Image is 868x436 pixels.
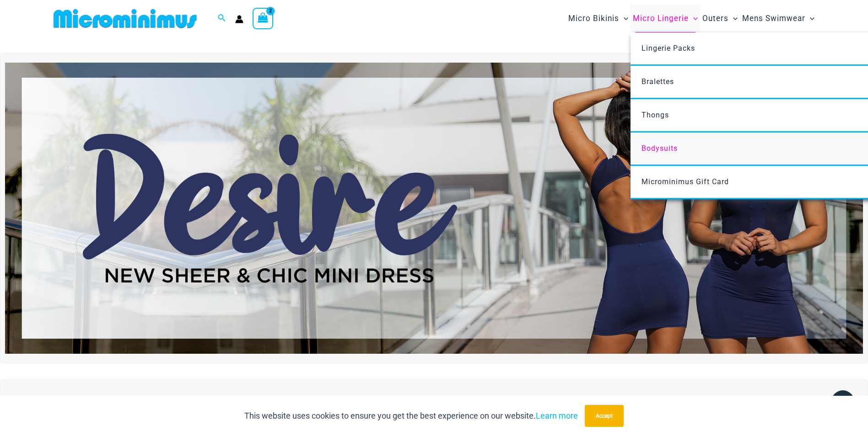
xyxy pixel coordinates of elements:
button: Accept [585,405,624,427]
a: OutersMenu ToggleMenu Toggle [700,5,740,32]
span: Micro Lingerie [633,7,689,30]
span: Mens Swimwear [742,7,805,30]
nav: Site Navigation [565,3,819,34]
span: Menu Toggle [805,7,814,30]
span: Menu Toggle [728,7,738,30]
a: View Shopping Cart, 2 items [253,8,274,29]
a: Micro LingerieMenu ToggleMenu Toggle [631,5,700,32]
a: Account icon link [235,15,243,23]
span: Bralettes [642,77,674,86]
span: Thongs [642,111,669,119]
span: Bodysuits [642,144,678,153]
p: This website uses cookies to ensure you get the best experience on our website. [244,409,578,423]
span: Outers [702,7,728,30]
a: Micro BikinisMenu ToggleMenu Toggle [566,5,631,32]
a: Mens SwimwearMenu ToggleMenu Toggle [740,5,817,32]
span: Menu Toggle [619,7,628,30]
span: Micro Bikinis [568,7,619,30]
span: Lingerie Packs [642,44,695,53]
img: MM SHOP LOGO FLAT [50,8,200,29]
a: Search icon link [218,13,226,24]
span: Menu Toggle [689,7,698,30]
span: Microminimus Gift Card [642,177,729,186]
img: Desire me Navy Dress [5,63,863,354]
a: Learn more [536,411,578,420]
